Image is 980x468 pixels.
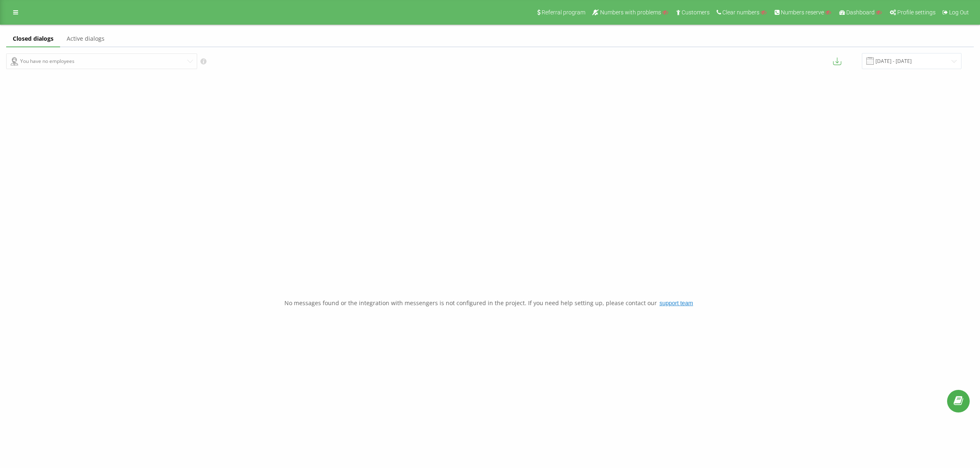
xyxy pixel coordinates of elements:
a: Closed dialogs [6,31,60,47]
span: Dashboard [846,9,875,16]
a: Active dialogs [60,31,111,47]
span: Referral program [542,9,585,16]
button: Export messages [833,57,841,65]
span: Numbers with problems [600,9,661,16]
span: Customers [682,9,710,16]
button: support team [657,299,696,307]
span: Clear numbers [722,9,759,16]
span: Numbers reserve [781,9,824,16]
span: Log Out [949,9,969,16]
span: Profile settings [897,9,936,16]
